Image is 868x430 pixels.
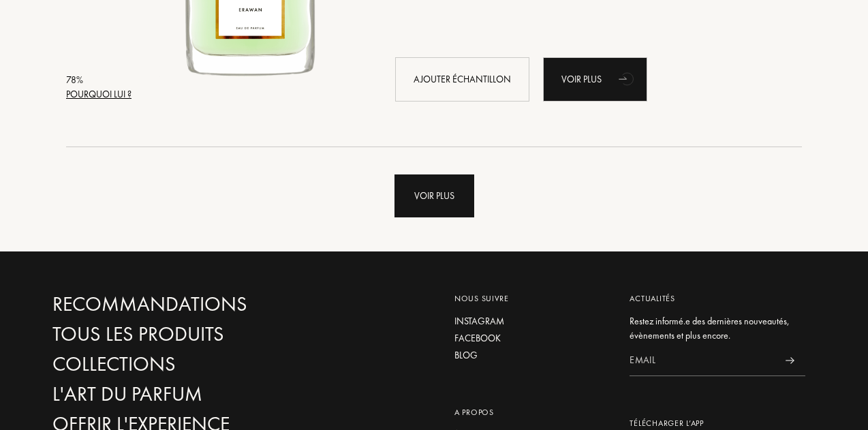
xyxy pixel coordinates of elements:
div: Nous suivre [454,292,610,305]
a: Voir plusanimation [543,57,647,102]
a: Instagram [454,314,610,328]
div: 78 % [66,73,131,87]
a: Blog [454,348,610,363]
div: Télécharger L’app [630,417,805,429]
div: Pourquoi lui ? [66,87,131,102]
a: Facebook [454,331,610,345]
a: Tous les produits [52,322,293,346]
div: Voir plus [543,57,647,102]
div: animation [614,65,641,92]
div: Ajouter échantillon [395,57,529,102]
div: Voir plus [394,174,474,217]
a: L'Art du Parfum [52,382,293,406]
input: Email [630,345,775,376]
a: Collections [52,352,293,376]
a: Recommandations [52,292,293,316]
img: news_send.svg [786,357,794,364]
div: Restez informé.e des dernières nouveautés, évènements et plus encore. [630,314,805,343]
div: Actualités [630,292,805,305]
div: A propos [454,406,610,418]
